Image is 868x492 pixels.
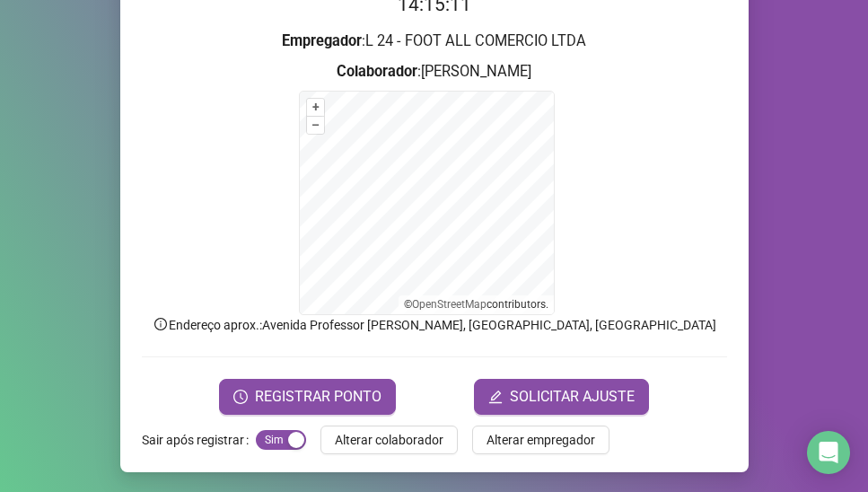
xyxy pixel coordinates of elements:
[142,315,727,335] p: Endereço aprox. : Avenida Professor [PERSON_NAME], [GEOGRAPHIC_DATA], [GEOGRAPHIC_DATA]
[307,117,324,134] button: –
[337,63,417,80] strong: Colaborador
[153,316,169,332] span: info-circle
[472,426,609,454] button: Alterar empregador
[282,32,362,49] strong: Empregador
[488,390,503,404] span: edit
[510,386,635,408] span: SOLICITAR AJUSTE
[219,379,396,415] button: REGISTRAR PONTO
[142,30,727,53] h3: : L 24 - FOOT ALL COMERCIO LTDA
[255,386,381,408] span: REGISTRAR PONTO
[142,60,727,83] h3: : [PERSON_NAME]
[307,99,324,116] button: +
[142,426,256,454] label: Sair após registrar
[412,298,487,311] a: OpenStreetMap
[474,379,649,415] button: editSOLICITAR AJUSTE
[404,298,548,311] li: © contributors.
[320,426,458,454] button: Alterar colaborador
[807,431,850,474] div: Open Intercom Messenger
[233,390,248,404] span: clock-circle
[335,430,443,450] span: Alterar colaborador
[487,430,595,450] span: Alterar empregador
